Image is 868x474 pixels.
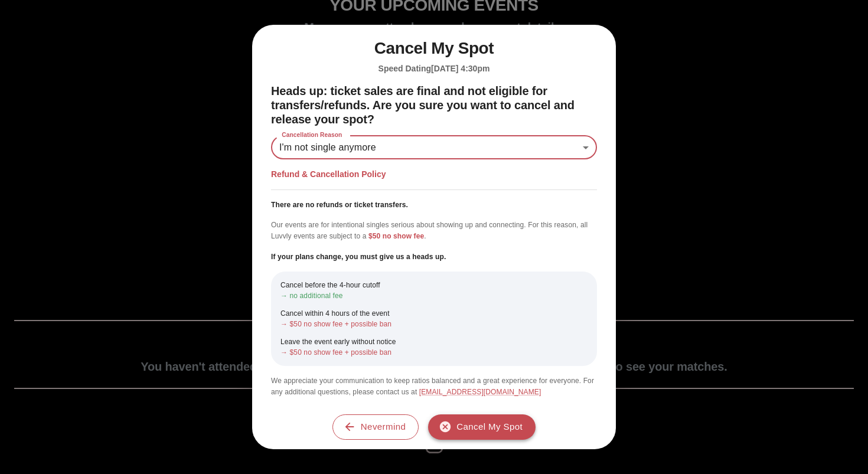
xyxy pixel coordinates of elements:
[368,232,424,240] span: $50 no show fee
[271,220,597,242] p: Our events are for intentional singles serious about showing up and connecting. For this reason, ...
[276,131,348,140] label: Cancellation Reason
[280,347,588,358] p: → $50 no show fee + possible ban
[271,63,597,74] h5: Speed Dating [DATE] 4:30pm
[280,290,588,301] p: → no additional fee
[332,414,419,439] button: Nevermind
[419,388,541,396] a: [EMAIL_ADDRESS][DOMAIN_NAME]
[428,414,536,439] button: Cancel My Spot
[280,319,588,329] p: → $50 no show fee + possible ban
[271,251,597,262] p: If your plans change, you must give us a heads up.
[271,136,597,159] div: I'm not single anymore
[280,280,588,290] p: Cancel before the 4-hour cutoff
[271,84,597,126] h2: Heads up: ticket sales are final and not eligible for transfers/refunds. Are you sure you want to...
[280,336,588,347] p: Leave the event early without notice
[271,375,597,398] p: We appreciate your communication to keep ratios balanced and a great experience for everyone. For...
[271,39,597,58] h1: Cancel My Spot
[280,308,588,319] p: Cancel within 4 hours of the event
[271,200,597,210] p: There are no refunds or ticket transfers.
[271,169,597,180] h5: Refund & Cancellation Policy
